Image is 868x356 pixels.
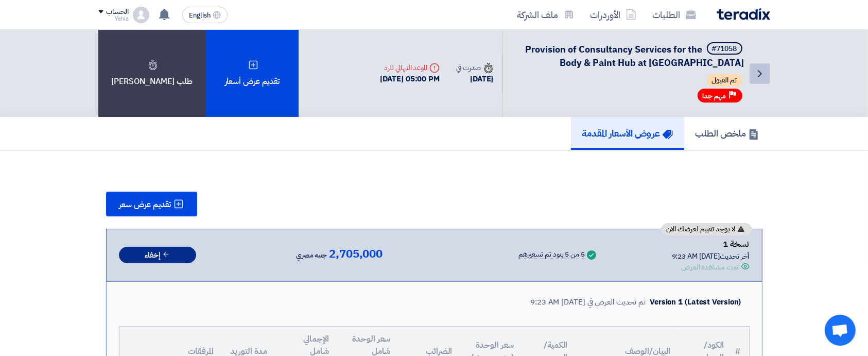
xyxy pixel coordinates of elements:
span: مهم جدا [703,91,726,101]
div: طلب [PERSON_NAME] [98,30,206,117]
div: تقديم عرض أسعار [206,30,299,117]
a: الطلبات [645,3,704,27]
div: #71058 [712,45,737,53]
div: Yehia [98,16,129,22]
h5: عروض الأسعار المقدمة [582,127,673,139]
div: أخر تحديث [DATE] 9:23 AM [672,251,750,262]
div: [DATE] 05:00 PM [380,73,440,85]
button: إخفاء [119,247,196,264]
div: [DATE] [456,73,493,85]
span: Provision of Consultancy Services for the Body & Paint Hub at [GEOGRAPHIC_DATA] [526,42,744,70]
div: Version 1 (Latest Version) [650,296,741,308]
span: تقديم عرض سعر [119,200,171,209]
button: English [182,7,228,23]
a: Open chat [825,315,856,346]
h5: Provision of Consultancy Services for the Body & Paint Hub at Abu Rawash [515,42,744,69]
img: profile_test.png [133,7,149,23]
div: صدرت في [456,62,493,73]
div: 5 من 5 بنود تم تسعيرهم [518,251,585,259]
a: عروض الأسعار المقدمة [571,117,684,150]
div: نسخة 1 [672,238,750,251]
div: الحساب [107,8,129,16]
div: تمت مشاهدة العرض [681,262,739,273]
span: 2,705,000 [329,248,383,260]
a: ملف الشركة [509,3,582,27]
a: الأوردرات [582,3,645,27]
span: لا يوجد تقييم لعرضك الان [667,226,736,233]
span: English [189,12,211,19]
img: Teradix logo [717,8,770,20]
div: الموعد النهائي للرد [380,62,440,73]
h5: ملخص الطلب [696,127,759,139]
div: تم تحديث العرض في [DATE] 9:23 AM [530,296,646,308]
button: تقديم عرض سعر [106,192,197,216]
span: تم القبول [707,74,742,87]
span: جنيه مصري [296,249,327,262]
a: ملخص الطلب [684,117,770,150]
